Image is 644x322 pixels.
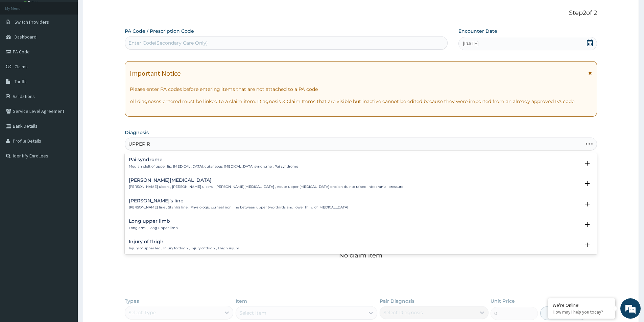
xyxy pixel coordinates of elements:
p: Median cleft of upper lip, [MEDICAL_DATA], cutaneous [MEDICAL_DATA] syndrome , Pai syndrome [129,164,298,169]
i: open select status [583,221,591,229]
p: How may I help you today? [553,309,610,315]
h4: [PERSON_NAME][MEDICAL_DATA] [129,178,403,183]
i: open select status [583,241,591,249]
span: Tariffs [15,78,27,84]
i: open select status [583,159,591,167]
h4: Long upper limb [129,219,178,224]
p: Step 2 of 2 [125,9,597,17]
span: Claims [15,64,28,70]
p: [PERSON_NAME] line , Stahli's line , Physiologic corneal iron line between upper two-thirds and l... [129,205,348,210]
p: [PERSON_NAME] ulcers , [PERSON_NAME] ulcers , [PERSON_NAME][MEDICAL_DATA] , Acute upper [MEDICAL_... [129,184,403,189]
h4: [PERSON_NAME]'s line [129,198,348,203]
h4: Injury of thigh [129,239,239,244]
p: Please enter PA codes before entering items that are not attached to a PA code [130,86,592,93]
p: All diagnoses entered must be linked to a claim item. Diagnosis & Claim Items that are visible bu... [130,98,592,105]
h1: Important Notice [130,70,181,77]
div: We're Online! [553,302,610,308]
p: Injury of upper leg , Injury to thigh , Injury of thigh , Thigh injury [129,246,239,251]
label: Encounter Date [458,28,497,34]
img: d_794563401_company_1708531726252_794563401 [13,34,27,51]
label: PA Code / Prescription Code [125,28,194,34]
span: Switch Providers [15,19,49,25]
p: No claim item [339,252,382,259]
textarea: Type your message and hit 'Enter' [3,184,129,208]
i: open select status [583,179,591,188]
label: Diagnosis [125,129,149,136]
h4: Pai syndrome [129,157,298,162]
div: Minimize live chat window [111,3,127,20]
span: [DATE] [463,40,479,47]
span: Dashboard [15,34,37,40]
p: Long arm , Long upper limb [129,226,178,230]
div: Chat with us now [35,38,114,47]
i: open select status [583,200,591,208]
span: We're online! [39,85,93,153]
div: Enter Code(Secondary Care Only) [128,40,208,46]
